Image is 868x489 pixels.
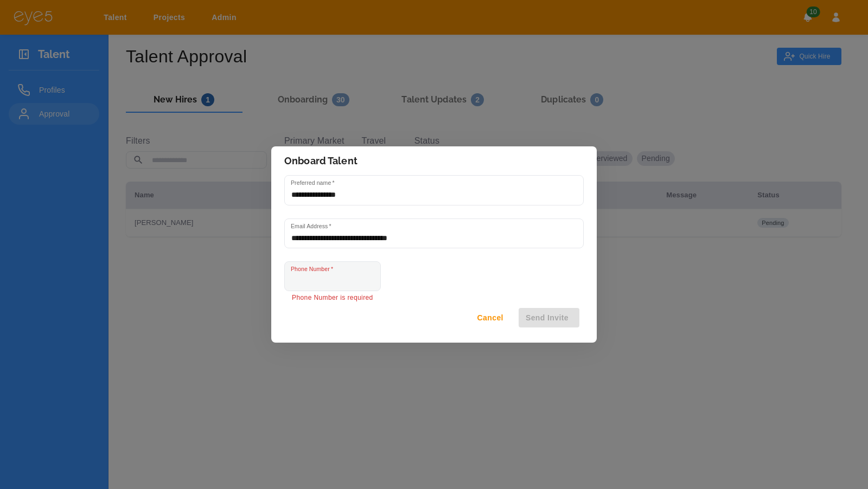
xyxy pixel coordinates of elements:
button: Cancel [470,308,514,328]
label: Preferred name [291,179,335,187]
h2: Onboard Talent [271,146,597,176]
label: Phone Number [291,265,333,273]
p: Phone Number is required [292,293,373,304]
label: Email Address [291,222,331,230]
